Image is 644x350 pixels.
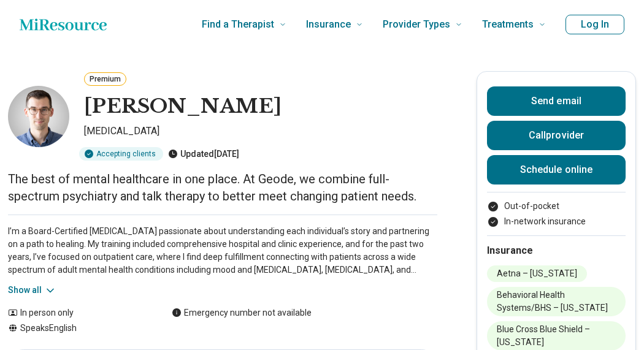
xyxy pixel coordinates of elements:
[8,86,69,147] img: Theodore Klimek, Psychiatrist
[8,322,147,335] div: Speaks English
[487,200,626,213] li: Out-of-pocket
[172,306,312,319] div: Emergency number not available
[20,12,107,37] a: Home page
[482,16,534,33] span: Treatments
[487,215,626,228] li: In-network insurance
[487,86,626,116] button: Send email
[84,94,282,120] h1: [PERSON_NAME]
[84,72,126,86] button: Premium
[84,124,437,142] p: [MEDICAL_DATA]
[565,15,624,34] button: Log In
[8,170,437,205] p: The best of mental healthcare in one place. At Geode, we combine full-spectrum psychiatry and tal...
[168,147,239,161] div: Updated [DATE]
[8,306,147,319] div: In person only
[487,200,626,228] ul: Payment options
[306,16,351,33] span: Insurance
[8,284,56,297] button: Show all
[8,225,437,276] p: I’m a Board-Certified [MEDICAL_DATA] passionate about understanding each individual’s story and p...
[79,147,163,161] div: Accepting clients
[487,265,587,282] li: Aetna – [US_STATE]
[487,243,626,258] h2: Insurance
[487,287,626,316] li: Behavioral Health Systems/BHS – [US_STATE]
[487,121,626,150] button: Callprovider
[487,155,626,185] a: Schedule online
[202,16,274,33] span: Find a Therapist
[383,16,450,33] span: Provider Types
